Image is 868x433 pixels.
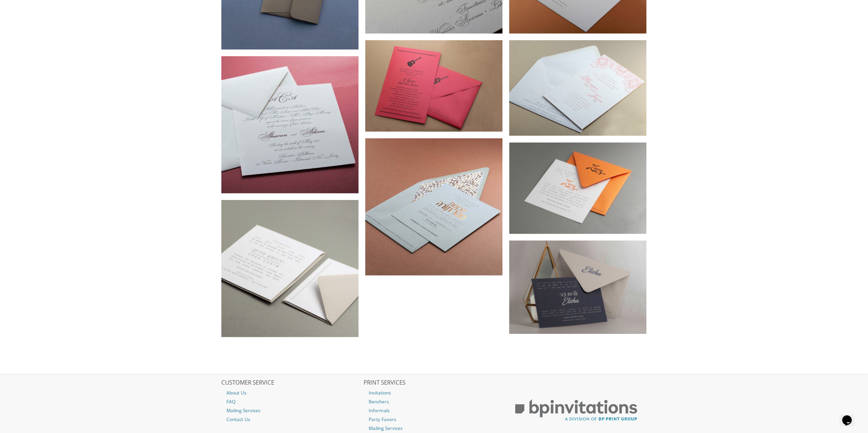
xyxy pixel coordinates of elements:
[221,406,363,415] a: Mailing Services
[364,380,505,386] h2: PRINT SERVICES
[221,388,363,397] a: About Us
[364,397,505,406] a: Benchers
[505,393,647,427] img: BP Print Group
[221,397,363,406] a: FAQ
[364,424,505,433] a: Mailing Services
[364,388,505,397] a: Invitations
[364,415,505,424] a: Party Favors
[364,406,505,415] a: Informals
[839,406,861,426] iframe: chat widget
[221,415,363,424] a: Contact Us
[221,380,363,386] h2: CUSTOMER SERVICE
